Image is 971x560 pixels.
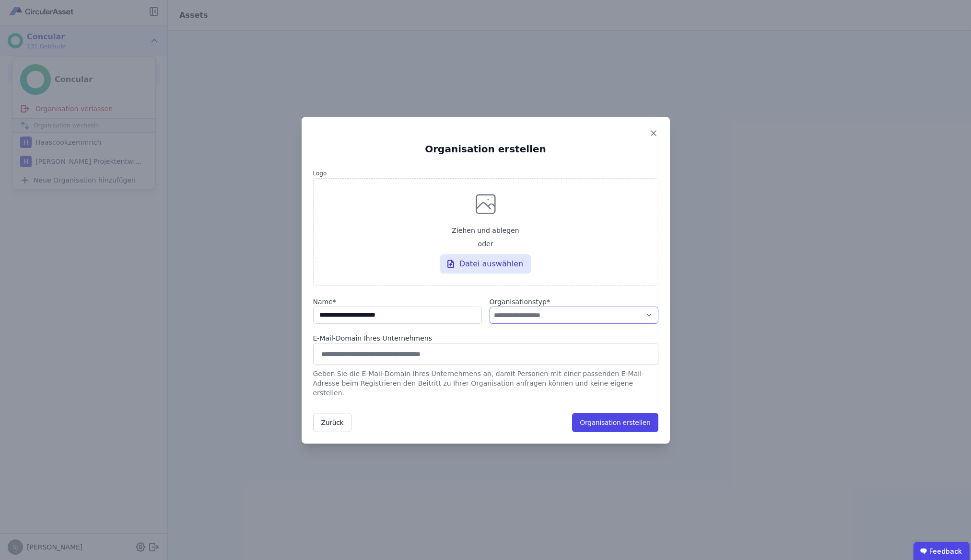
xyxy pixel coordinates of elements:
div: Datei auswählen [440,254,531,274]
span: oder [478,239,493,249]
label: audits.requiredField [313,297,482,307]
label: Logo [313,170,658,177]
button: Organisation erstellen [572,413,658,432]
h6: Organisation erstellen [313,142,658,156]
span: Ziehen und ablegen [452,226,519,235]
div: Geben Sie die E-Mail-Domain Ihres Unternehmens an, damit Personen mit einer passenden E-Mail-Adre... [313,365,658,398]
button: Zurück [313,413,352,432]
label: audits.requiredField [490,297,658,307]
div: E-Mail-Domain Ihres Unternehmens [313,333,658,343]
